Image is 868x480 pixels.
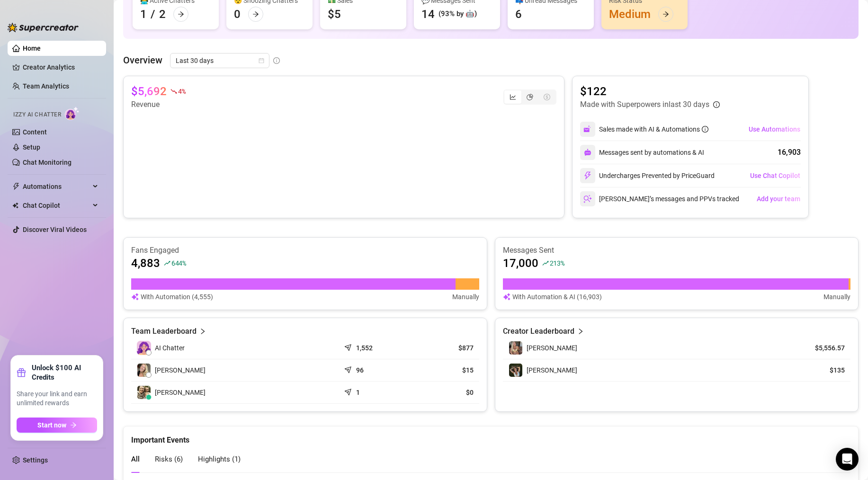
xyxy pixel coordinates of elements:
[37,421,66,429] span: Start now
[544,94,550,100] span: dollar-circle
[356,388,360,397] article: 1
[583,125,592,133] img: svg%3e
[778,147,801,158] div: 16,903
[583,195,592,203] img: svg%3e
[356,365,364,375] article: 96
[164,260,170,267] span: rise
[23,44,41,52] a: Home
[512,292,602,302] article: With Automation & AI (16,903)
[159,7,166,22] div: 2
[503,326,574,337] article: Creator Leaderboard
[757,195,800,203] span: Add your team
[550,258,564,267] span: 213 %
[702,126,708,133] span: info-circle
[70,422,77,428] span: arrow-right
[583,171,592,180] img: svg%3e
[503,245,851,256] article: Messages Sent
[178,87,185,96] span: 4 %
[836,448,859,471] div: Open Intercom Messenger
[131,99,185,110] article: Revenue
[415,365,474,375] article: $15
[17,418,97,433] button: Start nowarrow-right
[328,7,341,22] div: $5
[823,292,850,302] article: Manually
[12,202,18,209] img: Chat Copilot
[123,53,162,67] article: Overview
[515,7,522,22] div: 6
[155,455,183,463] span: Risks ( 6 )
[65,107,80,120] img: AI Chatter
[344,364,354,373] span: send
[527,94,533,100] span: pie-chart
[137,386,151,399] img: Dillon Riddall
[344,386,354,396] span: send
[750,172,800,179] span: Use Chat Copilot
[131,326,197,337] article: Team Leaderboard
[273,57,280,64] span: info-circle
[23,456,48,464] a: Settings
[750,168,801,183] button: Use Chat Copilot
[131,427,850,446] div: Important Events
[17,390,97,408] span: Share your link and earn unlimited rewards
[580,168,715,183] div: Undercharges Prevented by PriceGuard
[542,260,549,267] span: rise
[23,198,90,213] span: Chat Copilot
[23,226,87,233] a: Discover Viral Videos
[23,159,72,166] a: Chat Monitoring
[199,326,206,337] span: right
[527,366,577,374] span: [PERSON_NAME]
[176,53,264,68] span: Last 30 days
[141,292,213,302] article: With Automation (4,555)
[580,145,704,160] div: Messages sent by automations & AI
[170,88,177,95] span: fall
[155,387,206,398] span: [PERSON_NAME]
[155,343,185,353] span: AI Chatter
[421,7,435,22] div: 14
[356,343,373,353] article: 1,552
[527,344,577,352] span: [PERSON_NAME]
[580,84,720,99] article: $122
[802,365,845,375] article: $135
[12,183,20,190] span: thunderbolt
[23,60,98,75] a: Creator Analytics
[344,342,354,351] span: send
[13,110,61,119] span: Izzy AI Chatter
[577,326,584,337] span: right
[509,341,522,355] img: Anne
[503,256,538,271] article: 17,000
[599,124,708,134] div: Sales made with AI & Automations
[23,82,69,90] a: Team Analytics
[584,149,591,156] img: svg%3e
[155,365,206,375] span: [PERSON_NAME]
[131,455,140,463] span: All
[140,7,147,22] div: 1
[510,94,516,100] span: line-chart
[131,245,479,256] article: Fans Engaged
[137,364,151,377] img: Anne Nicole
[509,364,522,377] img: Anne
[234,7,241,22] div: 0
[131,84,167,99] article: $5,692
[131,256,160,271] article: 4,883
[713,101,720,108] span: info-circle
[580,191,739,206] div: [PERSON_NAME]’s messages and PPVs tracked
[415,388,474,397] article: $0
[503,292,510,302] img: svg%3e
[23,143,40,151] a: Setup
[32,363,97,382] strong: Unlock $100 AI Credits
[580,99,709,110] article: Made with Superpowers in last 30 days
[8,23,79,32] img: logo-BBDzfeDw.svg
[17,368,26,377] span: gift
[662,11,669,18] span: arrow-right
[23,179,90,194] span: Automations
[171,258,186,267] span: 644 %
[452,292,479,302] article: Manually
[137,341,151,355] img: izzy-ai-chatter-avatar-DDCN_rTZ.svg
[503,89,556,105] div: segmented control
[415,343,474,353] article: $877
[198,455,241,463] span: Highlights ( 1 )
[23,128,47,136] a: Content
[259,58,264,63] span: calendar
[178,11,184,18] span: arrow-right
[802,343,845,353] article: $5,556.57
